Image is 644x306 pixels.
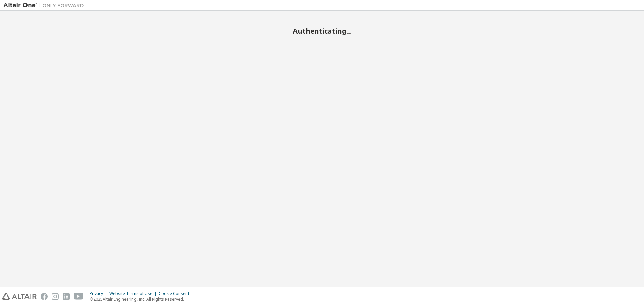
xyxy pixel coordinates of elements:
img: altair_logo.svg [2,293,37,300]
img: youtube.svg [74,293,84,300]
img: Altair One [3,2,87,9]
img: facebook.svg [41,293,48,300]
img: linkedin.svg [63,293,70,300]
img: instagram.svg [52,293,59,300]
h2: Authenticating... [3,27,641,35]
p: © 2025 Altair Engineering, Inc. All Rights Reserved. [90,296,193,302]
div: Website Terms of Use [109,291,159,296]
div: Privacy [90,291,109,296]
div: Cookie Consent [159,291,193,296]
